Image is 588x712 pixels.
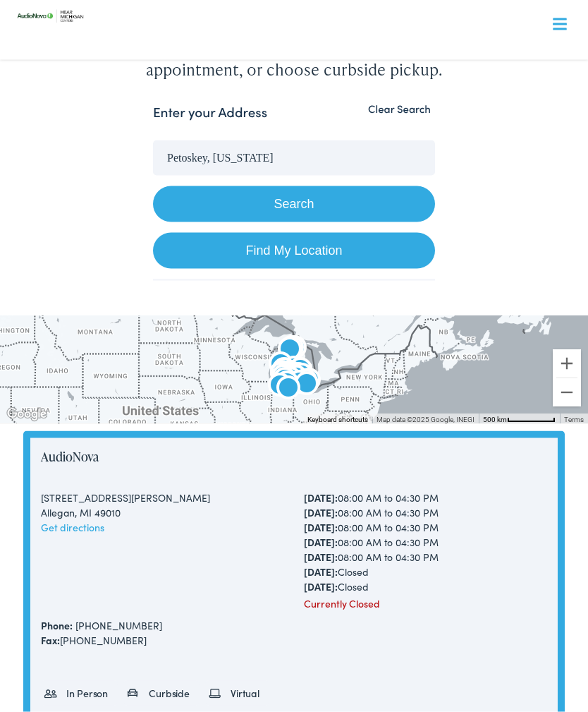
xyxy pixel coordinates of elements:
[278,349,323,394] div: AudioNova
[376,416,474,424] span: Map data ©2025 Google, INEGI
[262,359,307,404] div: AudioNova
[304,550,338,564] strong: [DATE]:
[304,596,546,611] div: Currently Closed
[483,416,507,424] span: 500 km
[564,416,584,424] a: Terms (opens in new tab)
[304,490,338,505] strong: [DATE]:
[269,327,314,373] div: Hear Michigan Centers by AudioNova
[284,363,329,409] div: AudioNova
[304,565,338,579] strong: [DATE]:
[41,633,546,648] div: [PHONE_NUMBER]
[304,520,338,534] strong: [DATE]:
[304,505,338,519] strong: [DATE]:
[41,447,99,465] a: AudioNova
[364,102,435,116] button: Clear Search
[271,348,317,393] div: AudioNova
[258,344,303,389] div: AudioNova
[553,379,581,407] button: Zoom out
[267,329,312,374] div: AudioNova
[261,356,306,402] div: AudioNova
[262,349,307,394] div: AudioNova
[264,354,310,399] div: AudioNova
[307,416,368,426] button: Keyboard shortcuts
[266,368,311,413] div: AudioNova
[41,520,104,534] a: Get directions
[41,505,283,520] div: Allegan, MI 49010
[23,56,577,86] a: What We Offer
[153,186,435,222] button: Search
[75,618,162,632] a: [PHONE_NUMBER]
[41,681,118,706] li: In Person
[41,618,73,632] strong: Phone:
[259,354,305,399] div: AudioNova
[41,633,60,647] strong: Fax:
[267,352,312,397] div: AudioNova
[274,357,319,402] div: Hear Michigan Centers by AudioNova
[4,406,50,424] a: Open this area in Google Maps (opens a new window)
[263,355,308,400] div: AudioNova
[304,490,546,594] div: 08:00 AM to 04:30 PM 08:00 AM to 04:30 PM 08:00 AM to 04:30 PM 08:00 AM to 04:30 PM 08:00 AM to 0...
[153,233,435,269] a: Find My Location
[257,365,302,410] div: AudioNova
[4,406,50,424] img: Google
[304,535,338,549] strong: [DATE]:
[153,102,267,123] label: Enter your Address
[123,681,200,706] li: Curbside
[153,140,435,176] input: Enter your address or zip code
[259,352,305,397] div: AudioNova
[264,363,310,408] div: AudioNova
[304,579,338,593] strong: [DATE]:
[283,361,328,406] div: AudioNova
[205,681,269,706] li: Virtual
[479,414,560,424] button: Map Scale: 500 km per 65 pixels
[41,490,283,505] div: [STREET_ADDRESS][PERSON_NAME]
[553,350,581,378] button: Zoom in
